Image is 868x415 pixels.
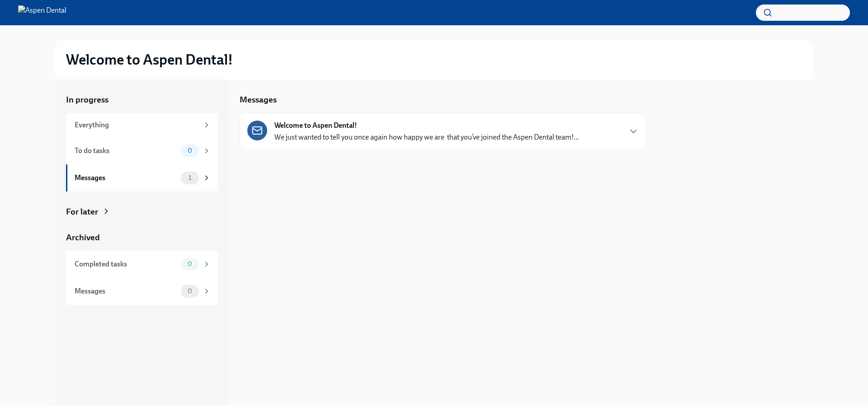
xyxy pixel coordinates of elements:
[18,5,66,20] img: Aspen Dental
[66,94,218,106] a: In progress
[66,232,218,243] a: Archived
[66,251,218,278] a: Completed tasks0
[75,146,177,156] div: To do tasks
[66,137,218,164] a: To do tasks0
[183,174,197,181] span: 1
[75,120,199,130] div: Everything
[66,206,98,218] div: For later
[66,206,218,218] a: For later
[182,288,198,294] span: 0
[66,278,218,305] a: Messages0
[240,94,277,106] h5: Messages
[66,51,233,69] h2: Welcome to Aspen Dental!
[274,132,579,142] p: We just wanted to tell you once again how happy we are that you’ve joined the Aspen Dental team!...
[66,113,218,137] a: Everything
[182,147,198,154] span: 0
[66,164,218,191] a: Messages1
[75,173,177,183] div: Messages
[75,286,177,296] div: Messages
[75,259,177,269] div: Completed tasks
[274,121,357,131] strong: Welcome to Aspen Dental!
[182,261,198,267] span: 0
